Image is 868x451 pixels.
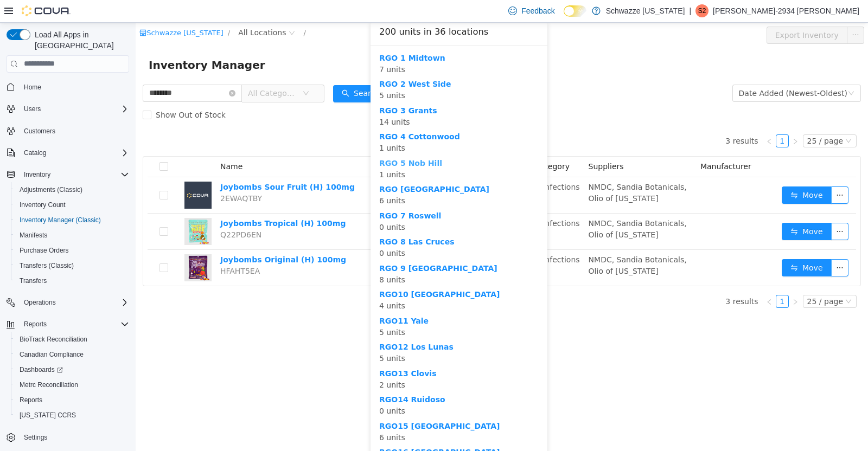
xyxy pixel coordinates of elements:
span: Name [85,139,107,148]
div: 5 units [244,319,403,342]
button: Catalog [20,146,50,159]
span: [US_STATE] CCRS [20,411,76,420]
a: Metrc Reconciliation [15,378,82,391]
li: Previous Page [627,112,640,125]
span: Q22PD6EN [85,208,126,216]
div: 8 units [244,240,403,263]
div: 0 units [244,188,403,210]
span: Show Out of Stock [16,88,94,96]
div: 1 units [244,108,403,131]
li: Previous Page [627,272,640,285]
div: 0 units [244,214,403,236]
span: Reports [20,396,42,404]
span: BioTrack Reconciliation [15,333,129,346]
button: Reports [20,318,51,331]
span: Settings [24,433,47,442]
i: icon: down [710,115,716,123]
a: RGO15 [GEOGRAPHIC_DATA] [244,399,365,408]
button: Users [20,102,45,115]
a: Purchase Orders [15,244,73,257]
i: icon: down [710,275,716,283]
div: 0 units [244,371,403,394]
img: Cova [22,5,71,16]
button: icon: swapMove [646,200,696,217]
span: Inventory Count [20,201,66,209]
a: RGO12 Los Lunas [244,320,318,328]
i: icon: right [656,276,663,282]
b: RGO16 [GEOGRAPHIC_DATA] [244,425,365,434]
button: Metrc Reconciliation [11,377,133,392]
i: icon: left [630,276,637,282]
span: All Locations [103,4,150,16]
div: 6 units [244,161,403,184]
a: RGO 2 West Side [244,57,315,66]
button: Inventory Manager (Classic) [11,212,133,228]
a: Settings [20,431,52,444]
span: Category [399,139,434,148]
span: Users [24,105,41,113]
span: Inventory [24,170,50,179]
button: icon: swapMove [646,164,696,181]
a: RGO 9 [GEOGRAPHIC_DATA] [244,241,362,250]
span: Manifests [15,229,129,242]
span: S2 [698,4,706,17]
b: RGO 3 Grants [244,83,302,92]
a: 1 [641,112,653,124]
button: Canadian Compliance [11,347,133,362]
span: Washington CCRS [15,409,129,422]
li: 3 results [590,272,622,285]
span: Transfers (Classic) [15,259,129,272]
p: | [689,4,691,17]
span: Suppliers [453,139,488,148]
div: 25 / page [672,273,707,285]
button: Transfers [11,273,133,288]
span: Inventory Manager (Classic) [20,216,101,224]
span: Adjustments (Classic) [15,183,129,196]
button: Adjustments (Classic) [11,182,133,197]
i: icon: close-circle [153,7,159,14]
p: [PERSON_NAME]-2934 [PERSON_NAME] [713,4,859,17]
a: RGO13 Clovis [244,346,301,355]
div: 5 units [244,293,403,315]
a: RGO [GEOGRAPHIC_DATA] [244,162,354,171]
li: 1 [640,272,653,285]
div: 1 units [244,135,403,158]
span: Home [24,83,41,92]
span: Purchase Orders [20,246,69,255]
span: NMDC, Sandia Botanicals, Olio of [US_STATE] [453,160,551,180]
a: Joybombs Tropical (H) 100mg [85,196,210,205]
div: 4 units [244,266,403,289]
div: 14 units [244,82,403,105]
span: Manufacturer [565,139,616,148]
a: RGO10 [GEOGRAPHIC_DATA] [244,267,365,276]
div: 5 units [244,56,403,79]
span: Transfers (Classic) [20,261,74,270]
span: NMDC, Sandia Botanicals, Olio of [US_STATE] [453,196,551,216]
div: 2 units [244,345,403,368]
button: icon: ellipsis [695,236,713,254]
i: icon: down [167,67,174,75]
button: Users [2,101,133,117]
a: Transfers (Classic) [15,259,78,272]
span: Feedback [521,5,554,16]
b: RGO14 Ruidoso [244,372,310,381]
span: All Categories [112,65,162,76]
button: Reports [2,317,133,332]
a: Dashboards [15,363,67,376]
b: RGO11 Yale [244,294,293,302]
a: Adjustments (Classic) [15,183,87,196]
span: / [168,6,170,14]
span: Operations [20,296,129,309]
h3: 200 units in 36 locations [244,3,403,16]
span: Canadian Compliance [15,348,129,361]
a: Dashboards [11,362,133,377]
a: [US_STATE] CCRS [15,409,80,422]
button: Reports [11,392,133,408]
span: Catalog [20,146,129,159]
a: Joybombs Sour Fruit (H) 100mg [85,160,219,169]
button: icon: ellipsis [711,4,729,21]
